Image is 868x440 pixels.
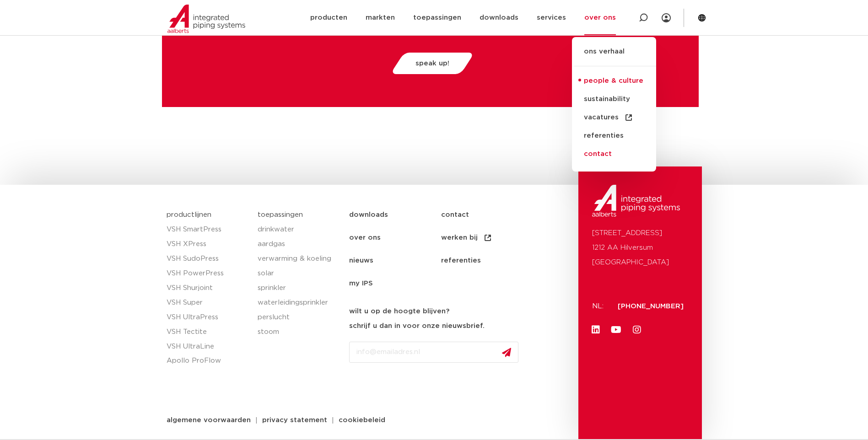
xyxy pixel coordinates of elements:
[572,108,656,127] a: vacatures
[592,226,688,270] p: [STREET_ADDRESS] 1212 AA Hilversum [GEOGRAPHIC_DATA]
[618,303,684,310] a: [PHONE_NUMBER]
[502,348,511,357] img: send.svg
[167,252,249,266] a: VSH SudoPress
[572,90,656,108] a: sustainability
[592,299,607,314] p: NL:
[349,204,574,295] nav: Menu
[167,266,249,281] a: VSH PowerPress
[258,222,340,237] a: drinkwater
[258,281,340,295] a: sprinkler
[167,325,249,339] a: VSH Tectite
[167,222,249,237] a: VSH SmartPress
[441,249,533,272] a: referenties
[441,226,533,249] a: werken bij
[262,417,327,424] span: privacy statement
[258,237,340,252] a: aardgas
[441,204,533,226] a: contact
[349,370,488,406] iframe: reCAPTCHA
[167,237,249,252] a: VSH XPress
[167,339,249,354] a: VSH UltraLine
[258,295,340,310] a: waterleidingsprinkler
[572,145,656,163] a: contact
[332,417,392,424] a: cookiebeleid
[415,60,449,67] span: speak up!
[167,281,249,295] a: VSH Shurjoint
[258,325,340,339] a: stoom
[572,46,656,66] a: ons verhaal
[258,310,340,325] a: perslucht
[160,417,258,424] a: algemene voorwaarden
[349,204,441,226] a: downloads
[349,308,449,315] strong: wilt u op de hoogte blijven?
[167,417,251,424] span: algemene voorwaarden
[572,127,656,145] a: referenties
[349,342,518,363] input: info@emailadres.nl
[255,417,334,424] a: privacy statement
[167,295,249,310] a: VSH Super
[349,322,485,329] strong: schrijf u dan in voor onze nieuwsbrief.
[167,211,211,218] a: productlijnen
[572,72,656,90] a: people & culture
[339,417,385,424] span: cookiebeleid
[349,249,441,272] a: nieuws
[258,252,340,266] a: verwarming & koeling
[258,211,303,218] a: toepassingen
[390,53,475,74] a: speak up!
[349,272,441,295] a: my IPS
[258,266,340,281] a: solar
[349,226,441,249] a: over ons
[167,310,249,325] a: VSH UltraPress
[167,354,249,368] a: Apollo ProFlow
